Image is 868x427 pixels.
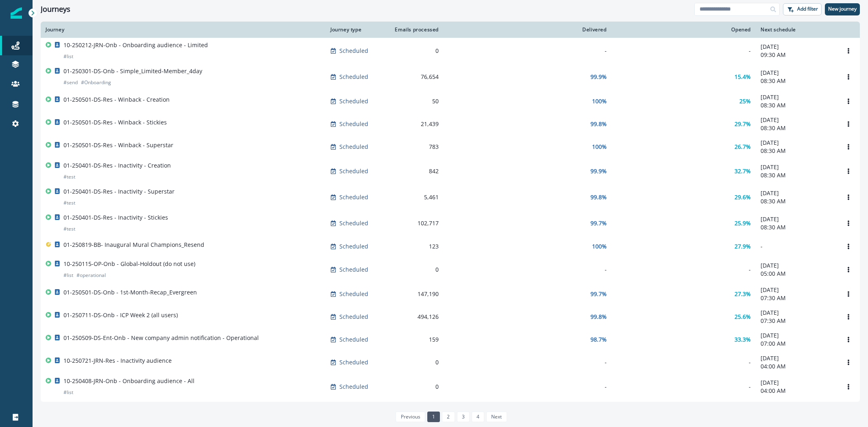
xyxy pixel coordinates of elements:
p: 99.8% [590,313,607,321]
div: - [617,358,751,366]
p: # operational [77,271,106,279]
ul: Pagination [394,412,507,422]
p: 01-250501-DS-Res - Winback - Superstar [63,141,173,149]
p: 27.9% [735,242,751,251]
div: 0 [391,47,439,55]
p: 07:30 AM [761,317,832,325]
p: 05:00 AM [761,270,832,278]
p: 32.7% [735,167,751,175]
button: Options [842,191,855,203]
p: 25% [739,97,751,105]
p: 29.7% [735,120,751,128]
p: [DATE] [761,189,832,197]
p: 99.7% [590,290,607,298]
p: 08:30 AM [761,101,832,109]
p: 100% [592,242,607,251]
a: 01-250501-DS-Res - Winback - SuperstarScheduled783100%26.7%[DATE]08:30 AMOptions [41,135,860,158]
a: 10-250212-JRN-Onb - Onboarding audience - Limited#listScheduled0--[DATE]09:30 AMOptions [41,38,860,64]
p: 08:30 AM [761,223,832,231]
p: [DATE] [761,215,832,223]
p: [DATE] [761,331,832,340]
p: Scheduled [339,120,368,128]
p: 01-250401-DS-Res - Inactivity - Superstar [63,187,175,196]
p: [DATE] [761,354,832,362]
div: 147,190 [391,290,439,298]
p: 99.9% [590,73,607,81]
p: [DATE] [761,43,832,51]
p: 99.7% [590,219,607,227]
button: Options [842,118,855,130]
p: 08:30 AM [761,77,832,85]
button: Options [842,288,855,300]
div: 21,439 [391,120,439,128]
p: 01-250301-DS-Onb - Simple_Limited-Member_4day [63,67,202,75]
a: 01-250818-BB- August Newsletter (GTM)Scheduled40,60299.6%23.1%-Options [41,400,860,420]
div: - [617,47,751,55]
div: - [617,383,751,391]
p: # list [63,271,73,279]
p: 99.8% [590,193,607,201]
div: Opened [617,26,751,33]
p: # test [63,225,75,233]
div: 0 [391,358,439,366]
p: 08:30 AM [761,124,832,132]
button: Options [842,333,855,346]
p: 10-250408-JRN-Onb - Onboarding audience - All [63,377,195,385]
p: Scheduled [339,47,368,55]
button: Add filter [783,3,822,15]
p: # test [63,173,75,181]
div: 123 [391,242,439,251]
div: Delivered [448,26,607,33]
p: 01-250501-DS-Res - Winback - Stickies [63,118,167,126]
div: - [617,266,751,274]
p: 01-250401-DS-Res - Inactivity - Stickies [63,213,168,222]
p: 10-250212-JRN-Onb - Onboarding audience - Limited [63,41,208,49]
p: 100% [592,143,607,151]
p: Scheduled [339,383,368,391]
a: Next page [486,412,507,422]
p: Add filter [797,6,818,12]
div: 76,654 [391,73,439,81]
button: Options [842,311,855,323]
p: 01-250711-DS-Onb - ICP Week 2 (all users) [63,311,178,319]
button: Options [842,264,855,276]
p: 98.7% [590,335,607,344]
a: 01-250401-DS-Res - Inactivity - Stickies#testScheduled102,71799.7%25.9%[DATE]08:30 AMOptions [41,210,860,236]
div: Emails processed [391,26,439,33]
button: Options [842,356,855,368]
a: 01-250401-DS-Res - Inactivity - Creation#testScheduled84299.9%32.7%[DATE]08:30 AMOptions [41,158,860,184]
div: - [448,47,607,55]
a: 01-250501-DS-Onb - 1st-Month-Recap_EvergreenScheduled147,19099.7%27.3%[DATE]07:30 AMOptions [41,283,860,305]
p: 27.3% [735,290,751,298]
p: 01-250501-DS-Onb - 1st-Month-Recap_Evergreen [63,288,197,296]
a: Page 1 is your current page [427,412,440,422]
div: 50 [391,97,439,105]
p: 25.6% [735,313,751,321]
p: # list [63,388,73,396]
p: [DATE] [761,69,832,77]
p: # list [63,52,73,61]
p: 15.4% [735,73,751,81]
div: 0 [391,383,439,391]
button: Options [842,165,855,177]
img: Inflection [11,7,22,19]
p: 99.9% [590,167,607,175]
a: 01-250711-DS-Onb - ICP Week 2 (all users)Scheduled494,12699.8%25.6%[DATE]07:30 AMOptions [41,305,860,328]
a: 01-250819-BB- Inaugural Mural Champions_ResendScheduled123100%27.9%-Options [41,236,860,257]
p: # send [63,78,78,87]
p: 07:30 AM [761,294,832,302]
p: [DATE] [761,93,832,101]
p: 01-250401-DS-Res - Inactivity - Creation [63,161,171,170]
a: 01-250509-DS-Ent-Onb - New company admin notification - OperationalScheduled15998.7%33.3%[DATE]07... [41,328,860,351]
button: Options [842,95,855,107]
p: Scheduled [339,219,368,227]
p: [DATE] [761,139,832,147]
a: Page 4 [472,412,484,422]
button: New journey [825,3,860,15]
p: [DATE] [761,116,832,124]
button: Options [842,141,855,153]
div: 5,461 [391,193,439,201]
p: 10-250721-JRN-Res - Inactivity audience [63,357,172,365]
p: Scheduled [339,97,368,105]
button: Options [842,381,855,393]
